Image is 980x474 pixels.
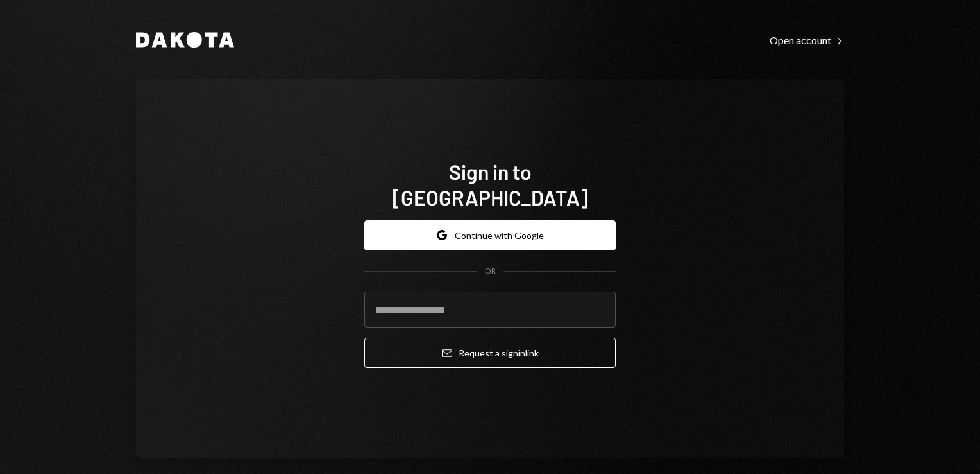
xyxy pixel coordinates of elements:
button: Continue with Google [364,220,616,250]
a: Open account [770,33,844,47]
div: Open account [770,34,844,47]
h1: Sign in to [GEOGRAPHIC_DATA] [364,159,616,210]
div: OR [485,266,496,277]
button: Request a signinlink [364,338,616,368]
